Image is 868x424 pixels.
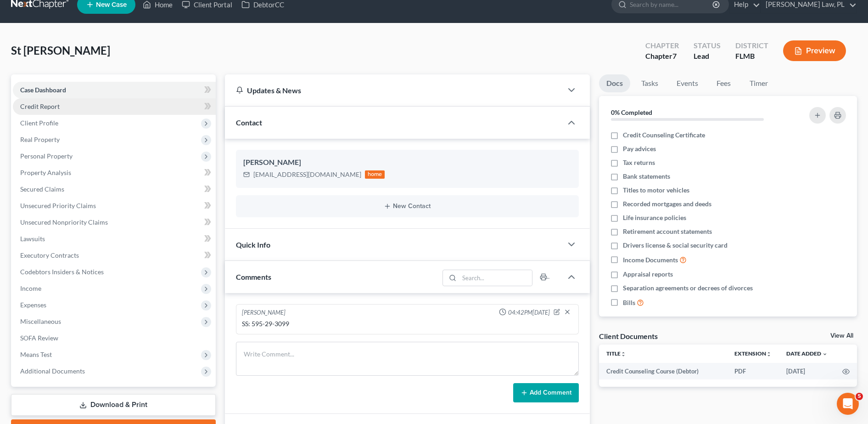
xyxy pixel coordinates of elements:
div: Chapter [645,51,679,62]
a: Events [669,74,706,92]
span: SOFA Review [20,334,58,342]
span: Separation agreements or decrees of divorces [623,283,753,293]
a: Titleunfold_more [606,350,626,357]
div: [PERSON_NAME] [242,308,286,317]
span: Income Documents [623,255,678,265]
span: Real Property [20,136,60,143]
a: Docs [599,74,630,92]
span: Unsecured Nonpriority Claims [20,218,108,226]
button: Add Comment [513,383,579,402]
div: District [735,40,768,51]
iframe: Intercom live chat [837,393,859,415]
span: Recorded mortgages and deeds [623,199,711,209]
span: 04:42PM[DATE] [508,308,550,317]
span: Additional Documents [20,367,85,375]
a: Case Dashboard [13,82,216,98]
a: Timer [742,74,775,92]
div: FLMB [735,51,768,62]
a: Credit Report [13,98,216,115]
div: home [365,170,385,179]
a: Tasks [634,74,666,92]
div: Status [694,40,721,51]
span: Pay advices [623,144,656,153]
div: Chapter [645,40,679,51]
a: View All [830,333,853,339]
span: 7 [672,51,677,60]
span: St [PERSON_NAME] [11,44,110,57]
td: [DATE] [779,363,835,379]
span: Life insurance policies [623,213,686,222]
span: Property Analysis [20,169,71,176]
a: Download & Print [11,394,216,416]
span: Income [20,284,41,292]
a: Extensionunfold_more [734,350,772,357]
span: Client Profile [20,119,58,127]
button: New Contact [243,203,571,210]
a: Date Added expand_more [786,350,828,357]
a: Property Analysis [13,164,216,181]
div: [PERSON_NAME] [243,157,571,168]
span: Bank statements [623,172,670,181]
span: 5 [856,393,863,400]
span: Lawsuits [20,235,45,243]
div: Updates & News [236,85,551,95]
span: Comments [236,272,271,281]
span: Miscellaneous [20,317,61,325]
span: Bills [623,298,635,307]
td: Credit Counseling Course (Debtor) [599,363,727,379]
span: Retirement account statements [623,227,712,236]
span: Expenses [20,301,46,309]
div: Lead [694,51,721,62]
span: Credit Counseling Certificate [623,130,705,140]
a: Unsecured Nonpriority Claims [13,214,216,231]
input: Search... [459,270,532,286]
span: Contact [236,118,262,127]
span: Titles to motor vehicles [623,186,689,195]
a: Lawsuits [13,231,216,247]
span: Means Test [20,351,52,358]
span: Case Dashboard [20,86,66,94]
span: Tax returns [623,158,655,167]
i: unfold_more [621,351,626,357]
div: SS: 595-29-3099 [242,319,573,328]
td: PDF [727,363,779,379]
div: [EMAIL_ADDRESS][DOMAIN_NAME] [253,170,361,179]
a: Unsecured Priority Claims [13,198,216,214]
i: expand_more [822,351,828,357]
div: Client Documents [599,331,658,341]
a: Fees [709,74,739,92]
a: Executory Contracts [13,247,216,264]
span: Unsecured Priority Claims [20,202,96,209]
span: Secured Claims [20,185,64,193]
strong: 0% Completed [611,108,652,116]
span: New Case [96,1,127,8]
a: SOFA Review [13,330,216,346]
a: Secured Claims [13,181,216,198]
span: Personal Property [20,152,73,160]
span: Codebtors Insiders & Notices [20,268,104,276]
span: Drivers license & social security card [623,241,728,250]
span: Executory Contracts [20,251,79,259]
span: Credit Report [20,102,60,110]
button: Preview [783,40,846,61]
span: Appraisal reports [623,270,673,279]
span: Quick Info [236,240,270,249]
i: unfold_more [766,351,772,357]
